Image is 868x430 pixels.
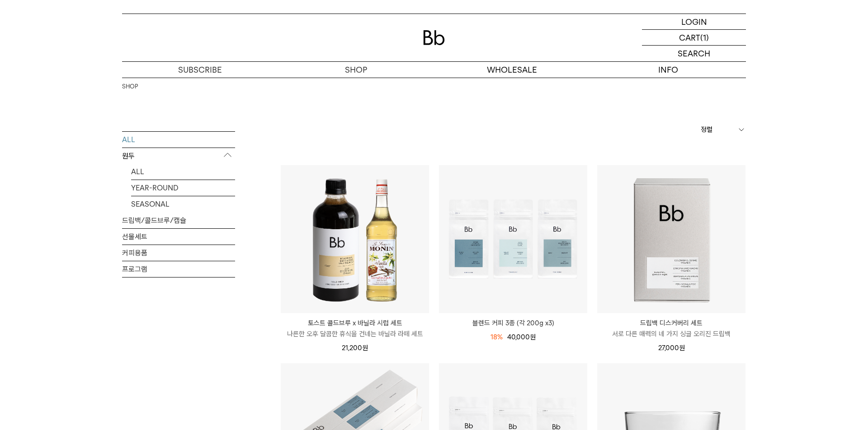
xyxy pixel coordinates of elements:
[122,131,235,147] a: ALL
[642,30,746,46] a: CART (1)
[122,245,235,261] a: 커피용품
[597,328,745,339] p: 서로 다른 매력의 네 가지 싱글 오리진 드립백
[679,30,700,45] p: CART
[434,62,590,78] p: WHOLESALE
[281,318,429,328] p: 토스트 콜드브루 x 바닐라 시럽 세트
[423,30,445,45] img: 로고
[597,165,745,313] img: 드립백 디스커버리 세트
[439,318,587,328] a: 블렌드 커피 3종 (각 200g x3)
[342,344,368,352] span: 21,200
[530,333,536,341] span: 원
[658,344,685,352] span: 27,000
[507,333,536,341] span: 40,000
[439,165,587,313] img: 블렌드 커피 3종 (각 200g x3)
[122,213,235,228] a: 드립백/콜드브루/캡슐
[278,62,434,78] a: SHOP
[131,180,235,195] a: YEAR-ROUND
[362,344,368,352] span: 원
[597,318,745,339] a: 드립백 디스커버리 세트 서로 다른 매력의 네 가지 싱글 오리진 드립백
[122,229,235,245] a: 선물세트
[131,163,235,179] a: ALL
[122,62,278,78] a: SUBSCRIBE
[131,196,235,212] a: SEASONAL
[681,14,707,29] p: LOGIN
[597,318,745,328] p: 드립백 디스커버리 세트
[281,318,429,339] a: 토스트 콜드브루 x 바닐라 시럽 세트 나른한 오후 달콤한 휴식을 건네는 바닐라 라떼 세트
[679,344,685,352] span: 원
[122,148,235,164] p: 원두
[590,62,746,78] p: INFO
[701,124,712,135] span: 정렬
[678,46,710,61] p: SEARCH
[122,261,235,277] a: 프로그램
[281,165,429,313] img: 토스트 콜드브루 x 바닐라 시럽 세트
[281,328,429,339] p: 나른한 오후 달콤한 휴식을 건네는 바닐라 라떼 세트
[491,332,503,342] div: 18%
[122,82,138,91] a: SHOP
[700,30,709,45] p: (1)
[642,14,746,30] a: LOGIN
